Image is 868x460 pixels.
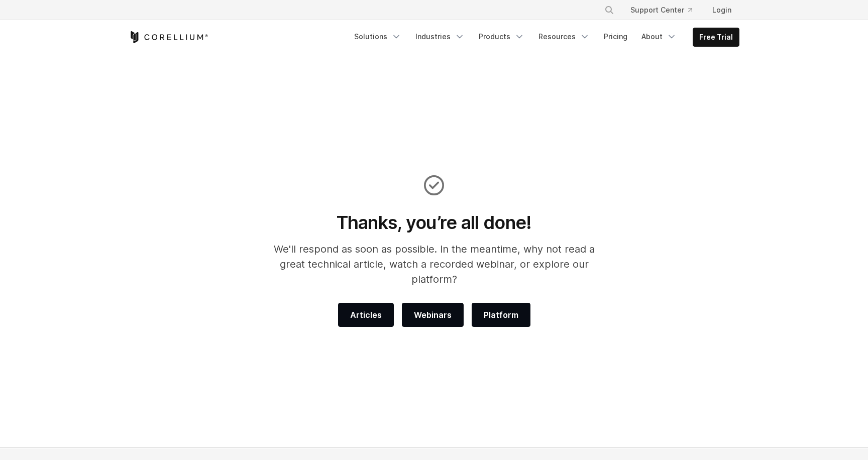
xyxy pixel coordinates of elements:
a: Platform [472,303,530,327]
a: Webinars [402,303,464,327]
div: Navigation Menu [348,28,739,47]
a: Support Center [622,1,700,19]
p: We'll respond as soon as possible. In the meantime, why not read a great technical article, watch... [260,242,608,287]
a: Solutions [348,28,407,46]
a: Articles [338,303,394,327]
a: Pricing [598,28,633,46]
a: About [635,28,683,46]
a: Industries [409,28,471,46]
a: Login [704,1,739,19]
h1: Thanks, you’re all done! [260,211,608,234]
button: Search [600,1,618,19]
span: Webinars [414,309,452,321]
a: Free Trial [693,28,739,46]
span: Articles [350,309,382,321]
a: Resources [532,28,596,46]
span: Platform [484,309,518,321]
div: Navigation Menu [592,1,739,19]
a: Corellium Home [129,31,208,43]
a: Products [473,28,530,46]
